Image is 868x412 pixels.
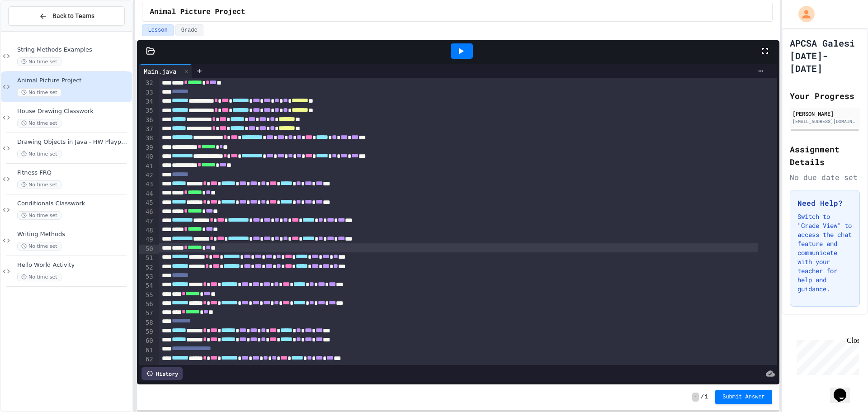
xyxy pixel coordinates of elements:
div: Chat with us now!Close [4,4,62,57]
div: 62 [139,355,154,364]
div: 46 [139,208,154,217]
div: 52 [139,263,154,272]
span: Animal Picture Project [150,7,245,18]
iframe: chat widget [793,336,859,375]
span: No time set [17,88,61,97]
span: House Drawing Classwork [17,108,130,115]
div: No due date set [790,172,860,183]
div: 61 [139,346,154,355]
div: 63 [139,364,154,373]
h3: Need Help? [797,198,852,208]
div: 48 [139,226,154,235]
div: 36 [139,116,154,125]
div: [EMAIL_ADDRESS][DOMAIN_NAME] [793,118,857,125]
iframe: chat widget [830,376,859,403]
span: No time set [17,57,61,66]
span: Writing Methods [17,231,130,238]
div: 34 [139,97,154,106]
div: 35 [139,106,154,115]
div: 32 [139,79,154,88]
span: No time set [17,150,61,158]
div: 56 [139,300,154,309]
button: Submit Answer [715,390,772,404]
h2: Assignment Details [790,143,860,168]
div: 42 [139,171,154,180]
div: 53 [139,272,154,281]
span: No time set [17,273,61,281]
span: Animal Picture Project [17,77,130,85]
div: 55 [139,291,154,300]
button: Back to Teams [8,6,125,26]
span: Back to Teams [52,11,94,21]
span: Drawing Objects in Java - HW Playposit Code [17,138,130,146]
p: Switch to "Grade View" to access the chat feature and communicate with your teacher for help and ... [797,212,852,294]
div: 40 [139,152,154,161]
span: No time set [17,180,61,189]
span: String Methods Examples [17,46,130,54]
div: 44 [139,189,154,199]
div: My Account [789,4,817,24]
span: Hello World Activity [17,261,130,269]
h2: Your Progress [790,90,860,102]
div: 37 [139,125,154,134]
div: 59 [139,327,154,336]
div: 50 [139,245,154,254]
div: History [142,367,183,380]
div: 39 [139,143,154,152]
div: [PERSON_NAME] [793,109,857,118]
span: Fitness FRQ [17,169,130,177]
div: Main.java [139,66,181,76]
div: 54 [139,281,154,290]
button: Lesson [142,24,173,36]
div: 58 [139,318,154,327]
span: Submit Answer [722,393,765,401]
div: 38 [139,134,154,143]
span: Conditionals Classwork [17,200,130,208]
div: 60 [139,336,154,346]
div: 49 [139,235,154,244]
span: No time set [17,119,61,128]
div: 43 [139,180,154,189]
button: Grade [175,24,203,36]
span: / [701,393,704,401]
div: 57 [139,309,154,318]
span: 1 [705,393,708,401]
span: - [692,393,699,402]
div: 33 [139,88,154,97]
span: No time set [17,242,61,251]
span: No time set [17,211,61,220]
div: 45 [139,199,154,208]
div: 51 [139,254,154,263]
h1: APCSA Galesi [DATE]-[DATE] [790,37,860,75]
div: 47 [139,217,154,226]
div: 41 [139,162,154,171]
div: Main.java [139,64,192,78]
